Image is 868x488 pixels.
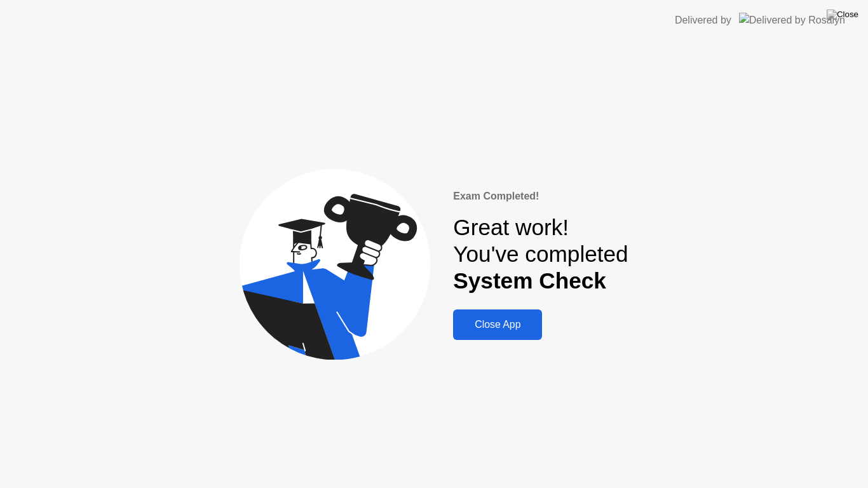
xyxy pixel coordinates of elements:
b: System Check [453,268,606,293]
img: Delivered by Rosalyn [739,13,845,27]
div: Great work! You've completed [453,214,628,295]
img: Close [827,10,858,20]
button: Close App [453,309,542,340]
div: Close App [457,319,538,330]
div: Delivered by [675,13,731,28]
div: Exam Completed! [453,189,628,204]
